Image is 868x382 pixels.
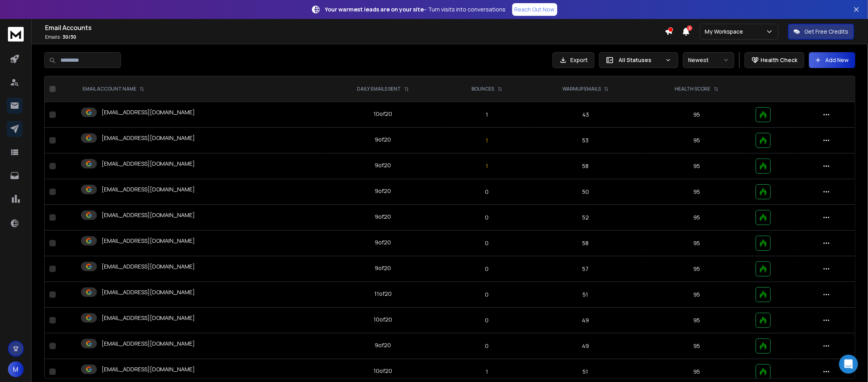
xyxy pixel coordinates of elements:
[102,211,195,219] p: [EMAIL_ADDRESS][DOMAIN_NAME]
[643,231,751,256] td: 95
[528,153,642,179] td: 58
[374,367,392,375] div: 10 of 20
[643,153,751,179] td: 95
[45,34,665,40] p: Emails :
[788,24,854,40] button: Get Free Credits
[357,86,401,92] p: DAILY EMAILS SENT
[375,264,391,272] div: 9 of 20
[450,111,524,119] p: 1
[528,308,642,333] td: 49
[375,161,391,169] div: 9 of 20
[562,86,601,92] p: WARMUP EMAILS
[472,86,494,92] p: BOUNCES
[102,288,195,296] p: [EMAIL_ADDRESS][DOMAIN_NAME]
[528,205,642,231] td: 52
[102,365,195,373] p: [EMAIL_ADDRESS][DOMAIN_NAME]
[512,3,557,16] a: Reach Out Now
[528,179,642,205] td: 50
[528,256,642,282] td: 57
[325,6,424,13] strong: Your warmest leads are on your site
[450,368,524,376] p: 1
[102,185,195,193] p: [EMAIL_ADDRESS][DOMAIN_NAME]
[83,86,144,92] div: EMAIL ACCOUNT NAME
[643,282,751,308] td: 95
[375,213,391,221] div: 9 of 20
[805,28,849,36] p: Get Free Credits
[450,214,524,221] p: 0
[102,134,195,142] p: [EMAIL_ADDRESS][DOMAIN_NAME]
[375,136,391,144] div: 9 of 20
[102,160,195,168] p: [EMAIL_ADDRESS][DOMAIN_NAME]
[643,179,751,205] td: 95
[528,282,642,308] td: 51
[643,308,751,333] td: 95
[8,361,24,377] button: M
[515,6,555,13] p: Reach Out Now
[528,231,642,256] td: 58
[450,162,524,170] p: 1
[45,23,665,32] h1: Email Accounts
[325,6,506,13] p: – Turn visits into conversations
[839,355,858,374] div: Open Intercom Messenger
[643,205,751,231] td: 95
[705,28,746,36] p: My Workspace
[375,238,391,246] div: 9 of 20
[374,316,392,323] div: 10 of 20
[528,102,642,128] td: 43
[553,52,594,68] button: Export
[374,110,392,118] div: 10 of 20
[809,52,855,68] button: Add New
[8,27,24,42] img: logo
[761,56,798,64] p: Health Check
[375,341,391,349] div: 9 of 20
[102,314,195,322] p: [EMAIL_ADDRESS][DOMAIN_NAME]
[450,342,524,350] p: 0
[450,316,524,324] p: 0
[102,263,195,270] p: [EMAIL_ADDRESS][DOMAIN_NAME]
[675,86,711,92] p: HEALTH SCORE
[102,340,195,348] p: [EMAIL_ADDRESS][DOMAIN_NAME]
[643,102,751,128] td: 95
[745,52,804,68] button: Health Check
[643,333,751,359] td: 95
[528,128,642,153] td: 53
[619,56,662,64] p: All Statuses
[450,136,524,144] p: 1
[528,333,642,359] td: 49
[450,188,524,196] p: 0
[643,128,751,153] td: 95
[450,291,524,299] p: 0
[374,290,392,298] div: 11 of 20
[643,256,751,282] td: 95
[687,25,693,31] span: 2
[102,237,195,245] p: [EMAIL_ADDRESS][DOMAIN_NAME]
[683,52,734,68] button: Newest
[450,239,524,247] p: 0
[102,108,195,116] p: [EMAIL_ADDRESS][DOMAIN_NAME]
[62,34,76,40] span: 30 / 30
[450,265,524,273] p: 0
[375,187,391,195] div: 9 of 20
